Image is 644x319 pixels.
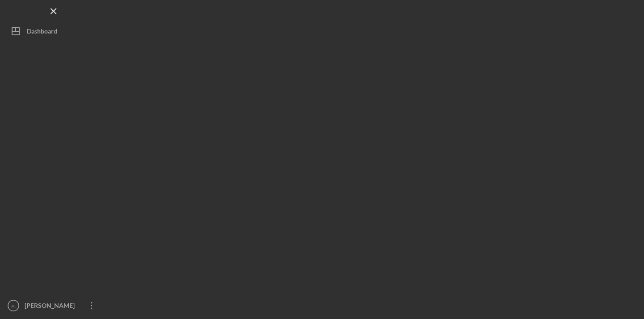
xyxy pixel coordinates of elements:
div: Dashboard [27,22,57,42]
button: Dashboard [4,22,103,40]
text: JL [11,303,16,308]
button: JL[PERSON_NAME] [4,297,103,315]
div: [PERSON_NAME] [22,297,80,317]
